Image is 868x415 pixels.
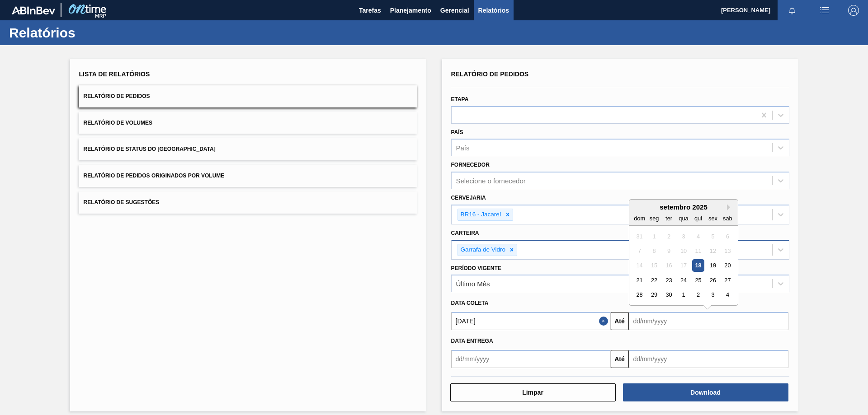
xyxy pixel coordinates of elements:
[456,177,526,185] div: Selecione o fornecedor
[79,138,417,160] button: Relatório de Status do [GEOGRAPHIC_DATA]
[478,5,509,16] span: Relatórios
[662,230,675,242] div: Not available terça-feira, 2 de setembro de 2025
[451,265,501,271] label: Período Vigente
[727,204,733,210] button: Next Month
[79,165,417,187] button: Relatório de Pedidos Originados por Volume
[623,383,788,401] button: Download
[79,112,417,134] button: Relatório de Volumes
[390,5,431,16] span: Planejamento
[692,274,704,286] div: Choose quinta-feira, 25 de setembro de 2025
[692,260,704,272] div: Choose quinta-feira, 18 de setembro de 2025
[662,274,675,286] div: Choose terça-feira, 23 de setembro de 2025
[84,93,150,99] span: Relatório de Pedidos
[633,260,646,272] div: Not available domingo, 14 de setembro de 2025
[707,245,719,257] div: Not available sexta-feira, 12 de setembro de 2025
[707,212,719,224] div: sex
[662,245,675,257] div: Not available terça-feira, 9 de setembro de 2025
[633,212,646,224] div: dom
[599,312,611,330] button: Close
[633,274,646,286] div: Choose domingo, 21 de setembro de 2025
[84,199,160,205] span: Relatório de Sugestões
[633,289,646,301] div: Choose domingo, 28 de setembro de 2025
[451,162,490,168] label: Fornecedor
[632,229,735,302] div: month 2025-09
[778,4,807,17] button: Notificações
[721,274,733,286] div: Choose sábado, 27 de setembro de 2025
[9,28,170,38] h1: Relatórios
[451,350,611,368] input: dd/mm/yyyy
[451,96,469,103] label: Etapa
[848,5,859,16] img: Logout
[611,312,629,330] button: Até
[611,350,629,368] button: Até
[707,230,719,242] div: Not available sexta-feira, 5 de setembro de 2025
[79,70,150,78] span: Lista de Relatórios
[662,212,675,224] div: ter
[707,260,719,272] div: Choose sexta-feira, 19 de setembro de 2025
[451,300,489,306] span: Data coleta
[662,289,675,301] div: Choose terça-feira, 30 de setembro de 2025
[451,338,493,344] span: Data entrega
[692,289,704,301] div: Choose quinta-feira, 2 de outubro de 2025
[456,280,490,288] div: Último Mês
[648,289,660,301] div: Choose segunda-feira, 29 de setembro de 2025
[692,245,704,257] div: Not available quinta-feira, 11 de setembro de 2025
[633,245,646,257] div: Not available domingo, 7 de setembro de 2025
[458,209,503,220] div: BR16 - Jacareí
[677,212,689,224] div: qua
[819,5,830,16] img: userActions
[721,260,733,272] div: Choose sábado, 20 de setembro de 2025
[721,230,733,242] div: Not available sábado, 6 de setembro de 2025
[648,245,660,257] div: Not available segunda-feira, 8 de setembro de 2025
[451,312,611,330] input: dd/mm/yyyy
[12,6,55,14] img: TNhmsLtSVTkK8tSr43FrP2fwEKptu5GPRR3wAAAABJRU5ErkJggg==
[662,260,675,272] div: Not available terça-feira, 16 de setembro de 2025
[648,212,660,224] div: seg
[721,245,733,257] div: Not available sábado, 13 de setembro de 2025
[648,274,660,286] div: Choose segunda-feira, 22 de setembro de 2025
[707,274,719,286] div: Choose sexta-feira, 26 de setembro de 2025
[677,274,689,286] div: Choose quarta-feira, 24 de setembro de 2025
[648,260,660,272] div: Not available segunda-feira, 15 de setembro de 2025
[648,230,660,242] div: Not available segunda-feira, 1 de setembro de 2025
[677,289,689,301] div: Choose quarta-feira, 1 de outubro de 2025
[633,230,646,242] div: Not available domingo, 31 de agosto de 2025
[451,195,486,201] label: Cervejaria
[629,203,738,211] div: setembro 2025
[692,212,704,224] div: qui
[629,350,788,368] input: dd/mm/yyyy
[440,5,469,16] span: Gerencial
[458,244,507,256] div: Garrafa de Vidro
[707,289,719,301] div: Choose sexta-feira, 3 de outubro de 2025
[721,212,733,224] div: sab
[677,245,689,257] div: Not available quarta-feira, 10 de setembro de 2025
[450,383,616,401] button: Limpar
[456,144,470,152] div: País
[629,312,788,330] input: dd/mm/yyyy
[359,5,381,16] span: Tarefas
[692,230,704,242] div: Not available quinta-feira, 4 de setembro de 2025
[451,70,529,78] span: Relatório de Pedidos
[451,230,479,236] label: Carteira
[451,129,463,135] label: País
[84,146,216,152] span: Relatório de Status do [GEOGRAPHIC_DATA]
[79,191,417,214] button: Relatório de Sugestões
[721,289,733,301] div: Choose sábado, 4 de outubro de 2025
[677,230,689,242] div: Not available quarta-feira, 3 de setembro de 2025
[79,85,417,107] button: Relatório de Pedidos
[84,173,225,179] span: Relatório de Pedidos Originados por Volume
[677,260,689,272] div: Not available quarta-feira, 17 de setembro de 2025
[84,120,152,126] span: Relatório de Volumes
